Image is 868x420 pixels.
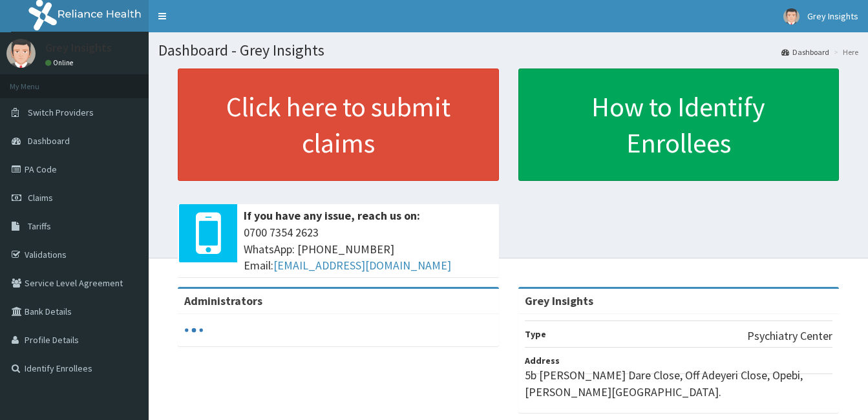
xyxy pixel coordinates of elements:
[184,320,204,340] svg: audio-loading
[781,47,829,58] a: Dashboard
[158,42,858,59] h1: Dashboard - Grey Insights
[747,328,832,344] p: Psychiatry Center
[831,47,858,58] li: Here
[28,107,94,118] span: Switch Providers
[28,220,51,232] span: Tariffs
[6,39,36,68] img: User Image
[244,224,492,274] span: 0700 7354 2623 WhatsApp: [PHONE_NUMBER] Email:
[525,355,560,366] b: Address
[244,208,420,223] b: If you have any issue, reach us on:
[28,192,53,204] span: Claims
[525,328,546,340] b: Type
[28,135,70,147] span: Dashboard
[184,293,262,308] b: Administrators
[783,8,799,25] img: User Image
[178,68,499,181] a: Click here to submit claims
[45,42,112,54] p: Grey Insights
[525,367,833,400] p: 5b [PERSON_NAME] Dare Close, Off Adeyeri Close, Opebi, [PERSON_NAME][GEOGRAPHIC_DATA].
[525,293,593,308] strong: Grey Insights
[45,58,76,67] a: Online
[807,10,858,22] span: Grey Insights
[273,258,451,273] a: [EMAIL_ADDRESS][DOMAIN_NAME]
[518,68,840,181] a: How to Identify Enrollees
